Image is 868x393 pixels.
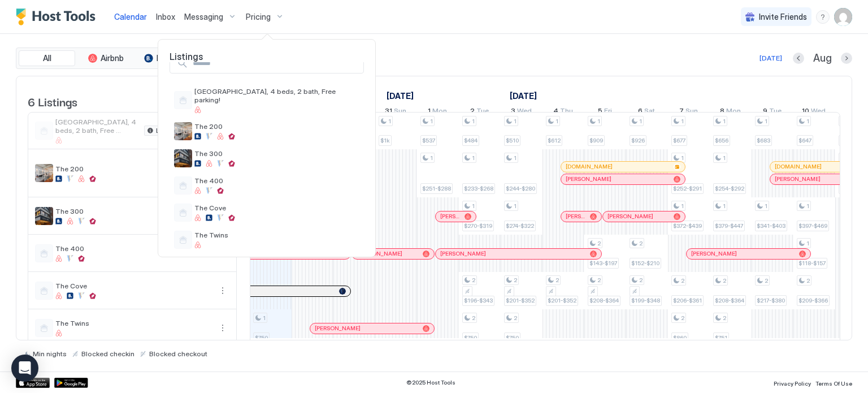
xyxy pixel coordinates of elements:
div: listing image [174,122,192,140]
span: The Cove [194,204,359,212]
span: [GEOGRAPHIC_DATA], 4 beds, 2 bath, Free parking! [194,87,359,104]
span: The Twins [194,231,359,239]
span: The 300 [194,149,359,158]
div: listing image [174,149,192,167]
span: Listings [158,51,375,62]
span: The 400 [194,176,359,185]
input: Input Field [188,54,363,73]
span: The 200 [194,122,359,131]
div: Open Intercom Messenger [11,355,38,382]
